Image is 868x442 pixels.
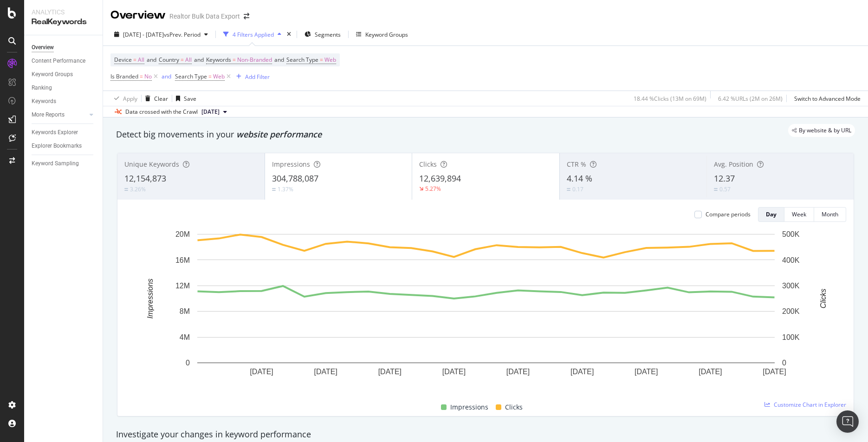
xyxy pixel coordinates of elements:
span: All [185,53,192,66]
svg: A chart. [125,229,847,391]
span: [DATE] - [DATE] [123,31,164,39]
text: [DATE] [699,368,722,376]
span: = [233,56,236,64]
span: 12.37 [714,173,735,184]
button: Week [784,207,814,222]
div: Month [822,210,838,218]
div: Day [766,210,777,218]
div: Keyword Sampling [32,159,79,169]
span: = [140,72,143,80]
div: 3.26% [130,185,146,193]
text: [DATE] [570,368,594,376]
div: Explorer Bookmarks [32,141,82,151]
a: Overview [32,43,96,52]
button: and [162,72,171,81]
a: Content Performance [32,56,96,66]
div: RealKeywords [32,17,95,27]
span: Is Branded [110,72,138,80]
button: Add Filter [233,71,270,82]
button: Switch to Advanced Mode [790,91,861,106]
span: Device [114,56,132,64]
span: All [138,53,144,66]
span: Impressions [450,402,488,413]
text: 4M [180,333,190,341]
a: Explorer Bookmarks [32,141,96,151]
div: Compare periods [706,210,751,218]
text: 0 [782,359,786,367]
div: Analytics [32,7,95,17]
span: No [144,70,152,83]
span: Web [324,53,336,66]
text: Impressions [146,279,154,318]
text: 16M [175,256,190,264]
span: Search Type [175,72,207,80]
button: Apply [110,91,137,106]
button: Segments [301,27,344,42]
span: Non-Branded [237,53,272,66]
div: Realtor Bulk Data Export [169,12,240,21]
span: and [274,56,284,64]
div: Data crossed with the Crawl [125,108,198,116]
span: and [147,56,156,64]
button: [DATE] - [DATE]vsPrev. Period [110,27,212,42]
text: 400K [782,256,800,264]
div: Keywords [32,97,56,106]
span: Keywords [206,56,231,64]
span: Clicks [419,160,437,169]
div: 5.27% [425,185,441,193]
div: Switch to Advanced Mode [794,95,861,103]
span: Clicks [505,402,523,413]
div: times [285,30,293,39]
span: Avg. Position [714,160,753,169]
span: = [181,56,184,64]
a: More Reports [32,110,87,120]
text: 12M [175,282,190,290]
button: Month [814,207,846,222]
button: [DATE] [198,106,231,117]
button: Day [758,207,784,222]
a: Keyword Groups [32,70,96,79]
text: 300K [782,282,800,290]
div: Overview [32,43,54,52]
div: 4 Filters Applied [233,31,274,39]
a: Keywords [32,97,96,106]
div: and [162,72,171,80]
span: Customize Chart in Explorer [774,401,846,409]
span: and [194,56,204,64]
text: 500K [782,230,800,238]
img: Equal [272,188,276,191]
text: [DATE] [442,368,466,376]
span: CTR % [567,160,586,169]
div: More Reports [32,110,65,120]
span: = [320,56,323,64]
text: 8M [180,307,190,315]
text: Clicks [819,289,827,309]
text: [DATE] [378,368,402,376]
text: [DATE] [314,368,337,376]
div: Add Filter [245,73,270,81]
text: 100K [782,333,800,341]
div: 1.37% [278,185,293,193]
text: 0 [186,359,190,367]
text: [DATE] [763,368,786,376]
div: Investigate your changes in keyword performance [116,429,855,441]
div: Save [184,95,196,103]
span: Unique Keywords [124,160,179,169]
div: Keyword Groups [365,31,408,39]
span: By website & by URL [799,128,851,133]
div: Open Intercom Messenger [836,410,859,433]
div: Overview [110,7,166,23]
div: Keyword Groups [32,70,73,79]
img: Equal [567,188,570,191]
a: Keywords Explorer [32,128,96,137]
div: Week [792,210,806,218]
div: Content Performance [32,56,85,66]
div: arrow-right-arrow-left [244,13,249,19]
span: = [133,56,136,64]
span: Search Type [286,56,318,64]
a: Ranking [32,83,96,93]
span: Country [159,56,179,64]
img: Equal [714,188,718,191]
a: Keyword Sampling [32,159,96,169]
